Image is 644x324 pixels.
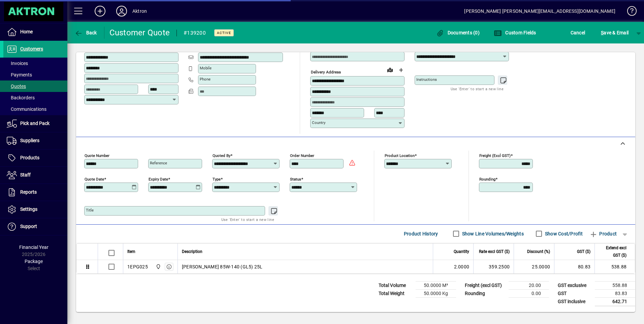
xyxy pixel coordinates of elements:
span: 2.0000 [454,263,470,270]
a: Quotes [3,80,67,92]
a: Knowledge Base [622,1,636,23]
a: Communications [3,103,67,115]
span: S [601,30,604,35]
a: Products [3,150,67,166]
a: Staff [3,167,67,184]
span: Description [182,248,202,255]
span: Extend excl GST ($) [599,244,626,259]
td: 538.88 [594,260,635,273]
span: Pick and Pack [20,121,50,126]
div: [PERSON_NAME] [PERSON_NAME][EMAIL_ADDRESS][DOMAIN_NAME] [464,6,615,17]
span: ave & Email [601,27,629,38]
span: Cancel [571,27,585,38]
span: Product History [404,228,438,239]
td: 0.00 [509,289,549,297]
div: Aktron [132,6,147,17]
span: Documents (0) [436,30,480,35]
mat-label: Mobile [200,66,212,70]
span: Suppliers [20,138,39,143]
mat-hint: Use 'Enter' to start a new line [221,216,274,223]
a: Backorders [3,92,67,103]
td: 83.83 [595,289,635,297]
mat-label: Freight (excl GST) [479,153,511,158]
td: Total Weight [375,289,416,297]
span: Home [20,29,33,34]
button: Add [89,5,111,17]
mat-label: Country [312,120,325,125]
td: Rounding [461,289,509,297]
span: [PERSON_NAME] 85W-140 (GL5) 25L [182,263,263,270]
mat-label: Expiry date [149,176,168,181]
td: GST inclusive [554,297,595,306]
span: Central [154,263,162,270]
mat-label: Quoted by [213,153,230,158]
button: Save & Email [598,27,632,39]
span: Active [217,31,231,35]
button: Choose address [395,65,406,75]
span: Discount (%) [527,248,550,255]
a: Home [3,24,67,40]
button: Product History [401,228,441,240]
span: Communications [7,106,46,112]
mat-label: Order number [290,153,314,158]
mat-label: Type [213,176,221,181]
span: Product [589,228,617,239]
button: Product [586,228,620,240]
span: Customers [20,46,43,52]
mat-label: Quote date [85,176,104,181]
div: #139200 [184,28,206,38]
mat-label: Rounding [479,176,495,181]
a: Payments [3,69,67,80]
a: Settings [3,201,67,218]
div: 359.2500 [478,263,510,270]
mat-label: Phone [200,77,211,82]
app-page-header-button: Back [67,27,104,39]
span: Quotes [7,84,26,89]
mat-hint: Use 'Enter' to start a new line [451,85,504,93]
td: 50.0000 M³ [416,281,456,289]
td: 558.88 [595,281,635,289]
span: Back [74,30,97,35]
mat-label: Status [290,176,301,181]
span: Backorders [7,95,35,100]
td: Total Volume [375,281,416,289]
span: Reports [20,189,37,195]
span: Settings [20,206,37,212]
a: Support [3,218,67,235]
span: Package [25,259,43,264]
td: Freight (excl GST) [461,281,509,289]
span: Item [127,248,135,255]
a: Suppliers [3,132,67,149]
span: Invoices [7,61,28,66]
span: Payments [7,72,32,77]
span: Quantity [454,248,469,255]
mat-label: Quote number [85,153,109,158]
button: Cancel [569,27,587,39]
span: Staff [20,172,31,177]
mat-label: Product location [385,153,415,158]
span: Custom Fields [494,30,536,35]
span: Support [20,224,37,229]
td: 642.71 [595,297,635,306]
mat-label: Instructions [416,77,437,82]
a: View on map [385,64,395,75]
span: Financial Year [19,245,49,250]
td: 50.0000 Kg [416,289,456,297]
div: Customer Quote [109,27,170,38]
button: Documents (0) [434,27,481,39]
span: Rate excl GST ($) [479,248,510,255]
button: Custom Fields [492,27,538,39]
mat-label: Reference [150,161,167,165]
label: Show Line Volumes/Weights [461,230,524,237]
td: 25.0000 [514,260,554,273]
span: Products [20,155,39,160]
td: 20.00 [509,281,549,289]
td: GST exclusive [554,281,595,289]
td: GST [554,289,595,297]
mat-label: Title [86,208,94,213]
label: Show Cost/Profit [544,230,583,237]
div: 1EPG025 [127,263,148,270]
a: Pick and Pack [3,115,67,132]
button: Profile [111,5,132,17]
td: 80.83 [554,260,594,273]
